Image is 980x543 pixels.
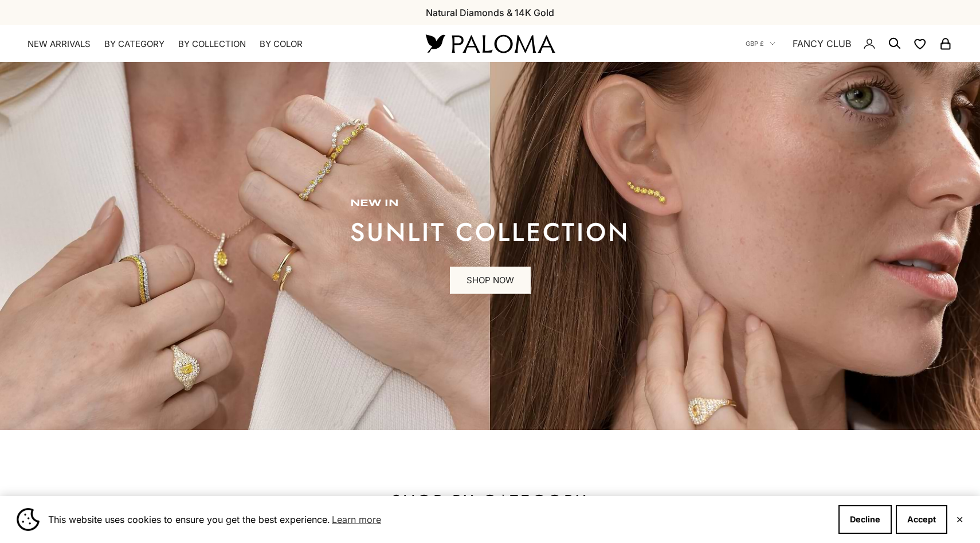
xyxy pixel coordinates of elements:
a: FANCY CLUB [793,36,851,51]
a: SHOP NOW [450,267,531,294]
span: GBP £ [746,38,764,49]
summary: By Color [260,38,303,50]
button: GBP £ [746,38,775,49]
summary: By Collection [178,38,246,50]
p: SHOP BY CATEGORY [77,490,903,513]
img: Cookie banner [17,508,40,531]
button: Decline [838,505,892,534]
p: sunlit collection [350,221,630,244]
summary: By Category [104,38,164,50]
button: Close [956,516,963,523]
p: Natural Diamonds & 14K Gold [426,5,554,20]
a: NEW ARRIVALS [28,38,91,50]
p: new in [350,198,630,209]
nav: Primary navigation [28,38,398,50]
a: Learn more [330,511,383,528]
nav: Secondary navigation [746,25,952,62]
button: Accept [896,505,947,534]
span: This website uses cookies to ensure you get the best experience. [48,511,829,528]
